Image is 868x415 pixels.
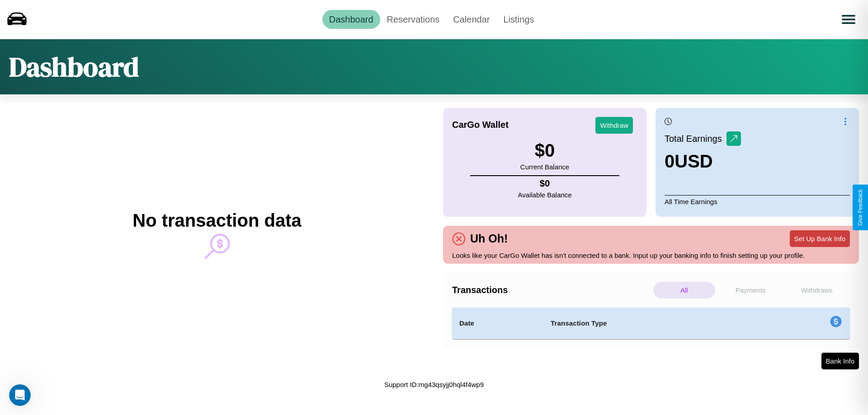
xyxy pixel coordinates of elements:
[857,189,863,226] div: Give Feedback
[9,384,31,406] iframe: Intercom live chat
[836,7,861,32] button: Open menu
[452,285,651,295] h4: Transactions
[9,48,139,85] h1: Dashboard
[384,378,484,391] p: Support ID: mg43qsyjj0hql4f4wp9
[595,117,633,134] button: Withdraw
[786,282,848,298] p: Withdraws
[665,151,741,172] h3: 0 USD
[518,178,572,189] h4: $ 0
[380,10,447,29] a: Reservations
[452,120,509,130] h4: CarGo Wallet
[518,189,572,201] p: Available Balance
[551,318,756,329] h4: Transaction Type
[790,230,850,247] button: Set Up Bank Info
[496,10,541,29] a: Listings
[466,232,512,245] h4: Uh Oh!
[452,249,850,261] p: Looks like your CarGo Wallet has isn't connected to a bank. Input up your banking info to finish ...
[452,308,850,339] table: simple table
[459,318,536,329] h4: Date
[446,10,496,29] a: Calendar
[520,140,569,161] h3: $ 0
[653,282,715,298] p: All
[665,195,850,208] p: All Time Earnings
[720,282,782,298] p: Payments
[665,131,726,147] p: Total Earnings
[322,10,380,29] a: Dashboard
[132,210,301,231] h2: No transaction data
[520,161,569,173] p: Current Balance
[821,353,859,369] button: Bank Info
